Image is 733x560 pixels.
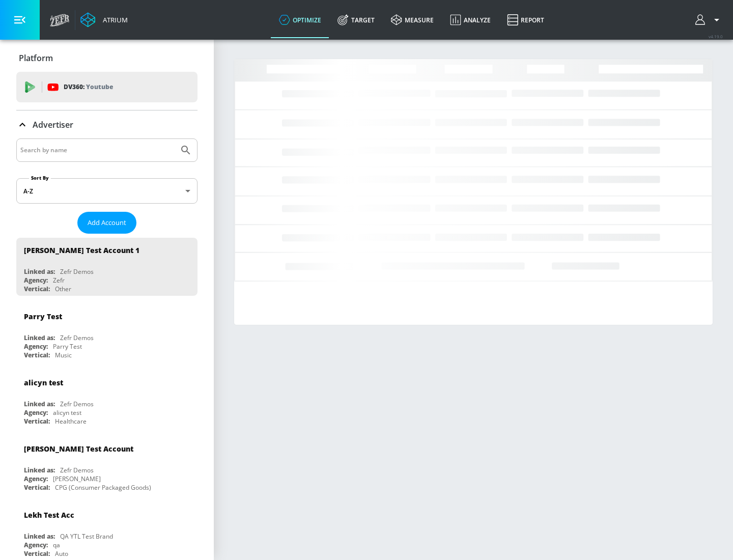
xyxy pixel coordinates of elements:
[16,238,198,296] div: [PERSON_NAME] Test Account 1Linked as:Zefr DemosAgency:ZefrVertical:Other
[709,34,723,39] span: v 4.19.0
[24,532,55,541] div: Linked as:
[16,436,198,494] div: [PERSON_NAME] Test AccountLinked as:Zefr DemosAgency:[PERSON_NAME]Vertical:CPG (Consumer Packaged...
[16,370,198,428] div: alicyn testLinked as:Zefr DemosAgency:alicyn testVertical:Healthcare
[80,12,128,27] a: Atrium
[24,541,48,549] div: Agency:
[19,52,53,64] p: Platform
[16,110,198,139] div: Advertiser
[24,510,74,520] div: Lekh Test Acc
[29,175,51,181] label: Sort By
[24,378,63,387] div: alicyn test
[24,417,50,426] div: Vertical:
[24,549,50,558] div: Vertical:
[24,245,139,255] div: [PERSON_NAME] Test Account 1
[24,351,50,359] div: Vertical:
[24,342,48,351] div: Agency:
[86,81,113,92] p: Youtube
[16,304,198,362] div: Parry TestLinked as:Zefr DemosAgency:Parry TestVertical:Music
[329,2,383,38] a: Target
[60,400,94,408] div: Zefr Demos
[442,2,499,38] a: Analyze
[24,483,50,492] div: Vertical:
[24,333,55,342] div: Linked as:
[16,72,198,102] div: DV360: Youtube
[33,119,73,130] p: Advertiser
[16,178,198,204] div: A-Z
[24,474,48,483] div: Agency:
[24,276,48,285] div: Agency:
[55,549,68,558] div: Auto
[383,2,442,38] a: measure
[60,267,94,276] div: Zefr Demos
[499,2,552,38] a: Report
[24,312,62,321] div: Parry Test
[53,342,82,351] div: Parry Test
[60,333,94,342] div: Zefr Demos
[60,532,113,541] div: QA YTL Test Brand
[64,81,113,93] p: DV360:
[20,144,175,157] input: Search by name
[24,400,55,408] div: Linked as:
[53,408,81,417] div: alicyn test
[88,217,126,229] span: Add Account
[53,276,65,285] div: Zefr
[24,408,48,417] div: Agency:
[53,474,101,483] div: [PERSON_NAME]
[24,267,55,276] div: Linked as:
[60,466,94,474] div: Zefr Demos
[55,417,87,426] div: Healthcare
[24,285,50,293] div: Vertical:
[99,15,128,24] div: Atrium
[55,351,72,359] div: Music
[271,2,329,38] a: optimize
[16,44,198,72] div: Platform
[53,541,60,549] div: qa
[77,212,136,234] button: Add Account
[24,444,133,454] div: [PERSON_NAME] Test Account
[55,483,151,492] div: CPG (Consumer Packaged Goods)
[55,285,71,293] div: Other
[24,466,55,474] div: Linked as:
